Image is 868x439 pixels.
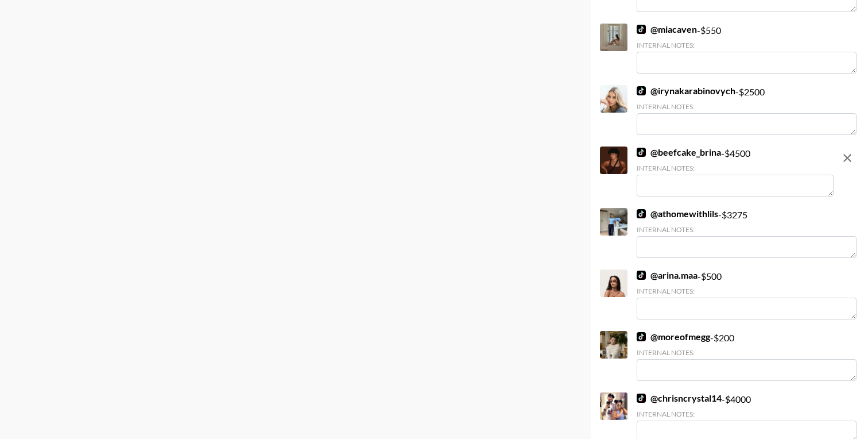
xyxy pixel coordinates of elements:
[637,147,834,197] div: - $ 4500
[637,85,735,97] a: @irynakarabinovych
[637,332,646,341] img: TikTok
[637,331,857,381] div: - $ 200
[637,102,857,111] div: Internal Notes:
[637,25,646,34] img: TikTok
[637,85,857,135] div: - $ 2500
[637,208,857,258] div: - $ 3275
[637,147,721,158] a: @beefcake_brina
[637,148,646,157] img: TikTok
[637,287,857,295] div: Internal Notes:
[637,410,857,418] div: Internal Notes:
[836,147,859,170] button: remove
[637,24,857,74] div: - $ 550
[637,24,697,35] a: @miacaven
[637,331,710,342] a: @moreofmegg
[637,392,722,404] a: @chrisncrystal14
[637,394,646,403] img: TikTok
[637,164,834,172] div: Internal Notes:
[637,86,646,95] img: TikTok
[637,208,718,219] a: @athomewithlils
[637,209,646,218] img: TikTok
[637,225,857,234] div: Internal Notes:
[637,271,646,280] img: TikTok
[637,348,857,357] div: Internal Notes:
[637,269,697,281] a: @arina.maa
[637,41,857,49] div: Internal Notes:
[637,269,857,319] div: - $ 500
